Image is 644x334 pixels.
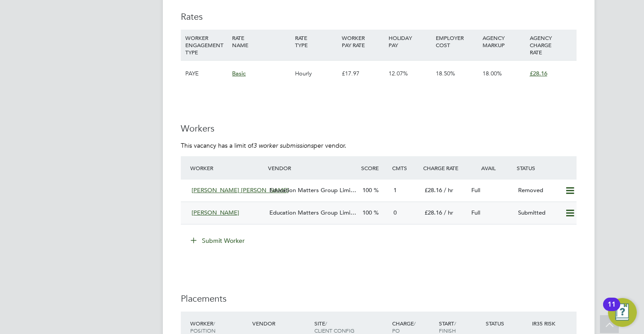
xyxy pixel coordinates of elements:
span: Education Matters Group Limi… [269,209,356,216]
div: IR35 Risk [530,315,561,331]
div: Vendor [250,315,312,331]
em: 3 worker submissions [253,141,313,149]
div: AGENCY MARKUP [480,30,527,53]
span: [PERSON_NAME] [PERSON_NAME] [192,186,289,194]
div: Submitted [514,206,561,220]
div: WORKER PAY RATE [340,30,386,53]
div: PAYE [183,61,230,87]
span: Basic [232,70,246,77]
span: Full [471,209,480,216]
div: Avail [468,160,514,176]
span: £28.16 [425,209,442,216]
span: 18.50% [436,70,455,77]
span: / Finish [439,320,456,334]
span: 12.07% [389,70,408,77]
span: / Position [190,320,215,334]
h3: Rates [181,11,577,22]
span: / PO [392,320,416,334]
span: / Client Config [314,320,354,334]
div: HOLIDAY PAY [386,30,433,53]
div: Score [359,160,390,176]
div: RATE TYPE [293,30,340,53]
button: Submit Worker [184,233,252,248]
span: / hr [444,186,453,194]
span: 0 [394,209,397,216]
span: £28.16 [530,70,547,77]
span: Education Matters Group Limi… [269,186,356,194]
div: AGENCY CHARGE RATE [528,30,574,60]
div: WORKER ENGAGEMENT TYPE [183,30,230,60]
div: 11 [608,304,616,316]
div: Status [483,315,530,331]
h3: Placements [181,293,577,304]
span: 1 [394,186,397,194]
div: EMPLOYER COST [434,30,480,53]
span: 18.00% [483,70,502,77]
div: £17.97 [340,61,386,87]
div: Charge Rate [421,160,468,176]
span: Full [471,186,480,194]
span: £28.16 [425,186,442,194]
p: This vacancy has a limit of per vendor. [181,141,577,149]
div: Worker [188,160,266,176]
div: Vendor [266,160,359,176]
button: Open Resource Center, 11 new notifications [608,298,637,327]
div: Hourly [293,61,340,87]
span: 100 [362,186,372,194]
div: Status [514,160,577,176]
div: Removed [514,183,561,198]
span: 100 [362,209,372,216]
span: / hr [444,209,453,216]
div: Cmts [390,160,421,176]
h3: Workers [181,123,577,134]
div: RATE NAME [230,30,292,53]
span: [PERSON_NAME] [192,209,239,216]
